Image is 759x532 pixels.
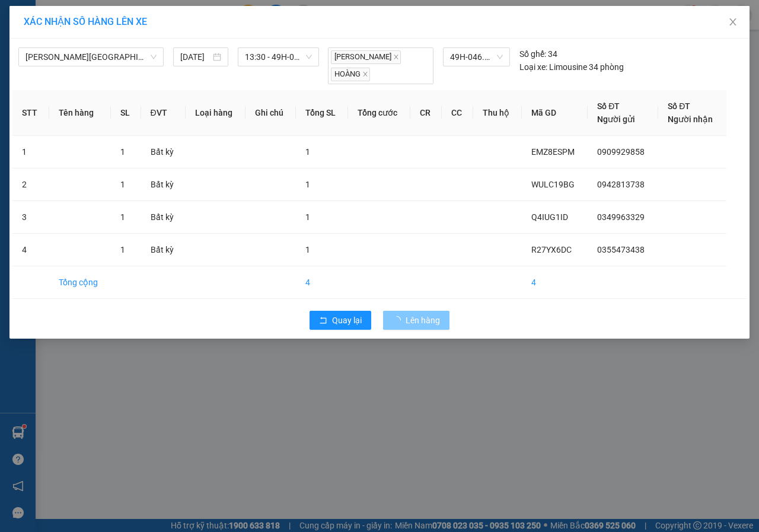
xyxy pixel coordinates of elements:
[597,245,645,254] span: 0355473438
[597,101,620,111] span: Số ĐT
[332,314,362,327] span: Quay lại
[12,234,49,266] td: 4
[296,266,348,299] td: 4
[120,245,125,254] span: 1
[141,168,186,201] td: Bất kỳ
[442,90,473,136] th: CC
[141,90,186,136] th: ĐVT
[49,90,111,136] th: Tên hàng
[12,90,49,136] th: STT
[305,147,310,157] span: 1
[24,16,147,27] span: XÁC NHẬN SỐ HÀNG LÊN XE
[305,245,310,254] span: 1
[519,60,624,74] div: Limousine 34 phòng
[319,316,327,326] span: rollback
[12,168,49,201] td: 2
[393,54,399,60] span: close
[410,90,442,136] th: CR
[531,147,575,157] span: EMZ8ESPM
[519,47,557,60] div: 34
[120,180,125,189] span: 1
[668,114,713,124] span: Người nhận
[362,71,368,77] span: close
[531,180,575,189] span: WULC19BG
[305,180,310,189] span: 1
[141,234,186,266] td: Bất kỳ
[473,90,522,136] th: Thu hộ
[406,314,440,327] span: Lên hàng
[522,266,588,299] td: 4
[668,101,690,111] span: Số ĐT
[522,90,588,136] th: Mã GD
[310,311,371,330] button: rollbackQuay lại
[49,266,111,299] td: Tổng cộng
[305,212,310,222] span: 1
[12,136,49,168] td: 1
[348,90,410,136] th: Tổng cước
[141,201,186,234] td: Bất kỳ
[331,50,401,64] span: [PERSON_NAME]
[296,90,348,136] th: Tổng SL
[383,311,449,330] button: Lên hàng
[519,47,546,60] span: Số ghế:
[120,147,125,157] span: 1
[141,136,186,168] td: Bất kỳ
[245,90,296,136] th: Ghi chú
[331,68,370,81] span: HOÀNG
[450,48,503,66] span: 49H-046.85
[12,201,49,234] td: 3
[120,212,125,222] span: 1
[393,316,406,324] span: loading
[519,60,547,74] span: Loại xe:
[597,114,635,124] span: Người gửi
[728,17,738,27] span: close
[180,50,211,63] input: 13/08/2025
[597,180,645,189] span: 0942813738
[531,212,568,222] span: Q4IUG1ID
[111,90,141,136] th: SL
[716,6,750,39] button: Close
[597,147,645,157] span: 0909929858
[186,90,245,136] th: Loại hàng
[597,212,645,222] span: 0349963329
[25,48,157,66] span: Gia Lai - Đà Lạt
[245,48,311,66] span: 13:30 - 49H-046.85
[531,245,572,254] span: R27YX6DC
